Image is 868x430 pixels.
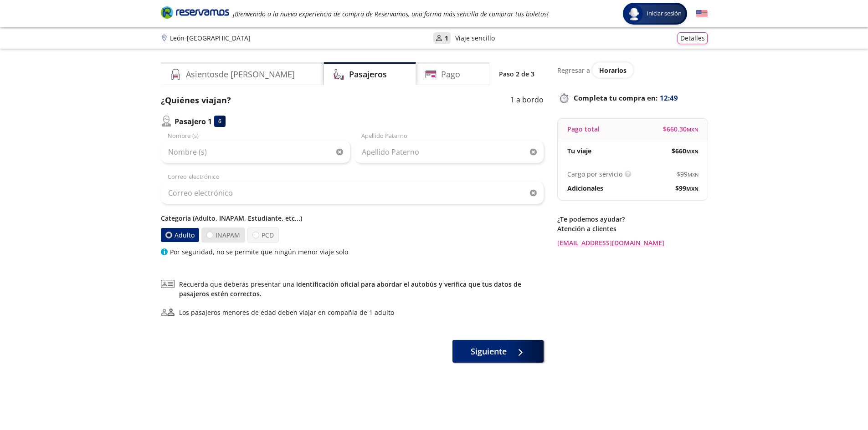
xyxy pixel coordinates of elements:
p: Cargo por servicio [567,169,622,179]
i: Brand Logo [161,5,229,19]
h4: Pago [441,68,460,81]
small: MXN [686,148,699,155]
button: English [696,8,708,20]
small: MXN [687,126,699,133]
p: 1 [445,33,448,43]
p: Atención a clientes [557,224,708,233]
button: Siguiente [452,340,544,363]
span: $ 99 [675,183,699,193]
p: León - [GEOGRAPHIC_DATA] [170,33,251,43]
h4: Asientos de [PERSON_NAME] [186,68,295,81]
label: PCD [247,228,279,243]
span: Siguiente [471,345,507,358]
p: Paso 2 de 3 [499,69,534,79]
div: Los pasajeros menores de edad deben viajar en compañía de 1 adulto [179,308,394,317]
a: [EMAIL_ADDRESS][DOMAIN_NAME] [557,238,708,248]
input: Correo electrónico [161,182,544,204]
div: Regresar a ver horarios [557,62,708,78]
small: MXN [688,171,699,178]
p: Adicionales [567,183,603,193]
label: Adulto [160,228,199,242]
p: ¿Te podemos ayudar? [557,214,708,224]
p: Categoría (Adulto, INAPAM, Estudiante, etc...) [161,213,544,223]
p: Completa tu compra en : [557,91,708,104]
p: Tu viaje [567,146,591,156]
input: Nombre (s) [161,141,350,163]
input: Apellido Paterno [354,141,544,163]
a: Brand Logo [161,5,229,22]
p: 1 a bordo [510,94,544,106]
label: INAPAM [201,228,245,243]
p: Pago total [567,124,600,134]
p: Regresar a [557,66,590,75]
span: $ 99 [677,169,699,179]
small: MXN [686,185,699,192]
a: identificación oficial para abordar el autobús y verifica que tus datos de pasajeros estén correc... [179,280,521,298]
em: ¡Bienvenido a la nueva experiencia de compra de Reservamos, una forma más sencilla de comprar tus... [233,10,549,18]
span: Recuerda que deberás presentar una [179,279,544,298]
span: 12:49 [660,93,678,103]
p: Por seguridad, no se permite que ningún menor viaje solo [170,247,348,257]
p: Viaje sencillo [455,33,495,43]
button: Detalles [678,32,708,44]
p: ¿Quiénes viajan? [161,94,231,106]
span: $ 660 [672,146,699,156]
p: Pasajero 1 [175,116,212,127]
h4: Pasajeros [349,68,387,81]
div: 6 [214,116,226,127]
span: Iniciar sesión [643,9,685,18]
span: $ 660.30 [663,124,699,134]
span: Horarios [599,66,627,75]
